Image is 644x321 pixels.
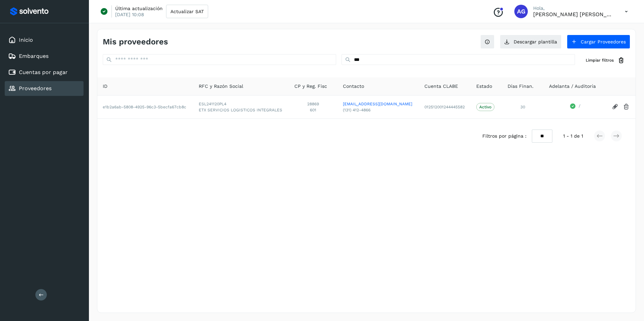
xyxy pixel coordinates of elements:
span: 28869 [294,101,332,107]
p: [DATE] 10:08 [115,11,144,17]
button: Descargar plantilla [500,35,561,49]
td: e1b2a6ab-5808-4925-96c3-5becfa67cb8c [97,95,193,118]
h4: Mis proveedores [103,37,168,47]
div: / [549,103,601,111]
span: 1 - 1 de 1 [563,133,583,140]
a: Embarques [19,53,49,59]
div: Proveedores [5,81,84,96]
span: ESL241120PL4 [199,101,284,107]
a: [EMAIL_ADDRESS][DOMAIN_NAME] [343,101,414,107]
div: Cuentas por pagar [5,65,84,80]
p: Hola, [533,5,614,11]
span: Contacto [343,83,364,90]
span: Días Finan. [508,83,534,90]
span: 601 [294,107,332,113]
span: RFC y Razón Social [199,83,243,90]
button: Cargar Proveedores [567,35,630,49]
a: Cuentas por pagar [19,69,68,75]
p: Abigail Gonzalez Leon [533,11,614,17]
p: Activo [479,105,491,109]
td: 012512001244445582 [419,95,471,118]
span: CP y Reg. Fisc [294,83,327,90]
button: Limpiar filtros [580,54,630,67]
span: Cuenta CLABE [424,83,458,90]
span: 30 [520,105,525,109]
a: Proveedores [19,85,52,92]
span: ETX SERVICIOS LOGISTICOS INTEGRALES [199,107,284,113]
span: Estado [476,83,492,90]
p: Última actualización [115,5,163,11]
span: (131) 412-4866 [343,107,414,113]
span: Actualizar SAT [170,9,204,14]
span: ID [103,83,107,90]
a: Inicio [19,37,33,43]
span: Filtros por página : [482,133,526,140]
div: Inicio [5,33,84,47]
div: Embarques [5,49,84,64]
span: Adelanta / Auditoría [549,83,596,90]
span: Limpiar filtros [586,57,614,63]
button: Actualizar SAT [166,5,208,18]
